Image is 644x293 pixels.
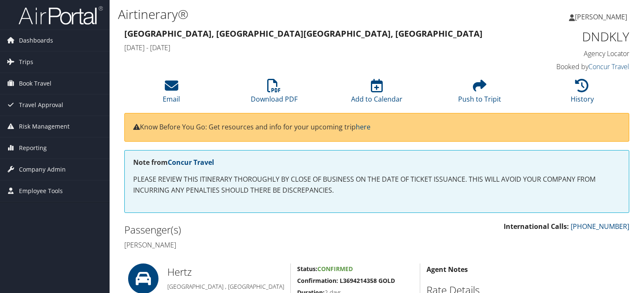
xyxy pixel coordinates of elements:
h2: Hertz [167,265,284,279]
h1: DNDKLY [513,28,629,46]
span: Reporting [19,137,47,159]
h4: [PERSON_NAME] [124,240,370,250]
a: Add to Calendar [351,83,402,104]
a: here [356,122,370,132]
h4: [DATE] - [DATE] [124,43,500,52]
h5: [GEOGRAPHIC_DATA] , [GEOGRAPHIC_DATA] [167,282,284,291]
a: Concur Travel [168,158,214,167]
span: Trips [19,51,33,73]
h4: Booked by [513,62,629,71]
a: History [571,83,594,104]
span: Risk Management [19,116,70,137]
a: Download PDF [251,83,298,104]
a: Concur Travel [588,62,629,71]
p: PLEASE REVIEW THIS ITINERARY THOROUGHLY BY CLOSE OF BUSINESS ON THE DATE OF TICKET ISSUANCE. THIS... [133,174,620,196]
strong: [GEOGRAPHIC_DATA], [GEOGRAPHIC_DATA] [GEOGRAPHIC_DATA], [GEOGRAPHIC_DATA] [124,28,483,39]
span: [PERSON_NAME] [575,12,627,22]
strong: Confirmation: L3694214358 GOLD [297,277,395,285]
a: [PERSON_NAME] [569,4,636,30]
h1: Airtinerary® [118,5,463,23]
span: Employee Tools [19,180,63,202]
span: Confirmed [317,265,353,273]
span: Company Admin [19,159,66,180]
h2: Passenger(s) [124,223,370,237]
img: airportal-logo.png [19,5,103,25]
a: [PHONE_NUMBER] [571,222,629,231]
p: Know Before You Go: Get resources and info for your upcoming trip [133,122,620,133]
strong: Agent Notes [427,265,468,274]
span: Book Travel [19,73,51,94]
strong: International Calls: [504,222,569,231]
a: Push to Tripit [458,83,501,104]
span: Travel Approval [19,94,63,116]
a: Email [163,83,180,104]
span: Dashboards [19,30,53,51]
h4: Agency Locator [513,49,629,58]
strong: Note from [133,158,214,167]
strong: Status: [297,265,317,273]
